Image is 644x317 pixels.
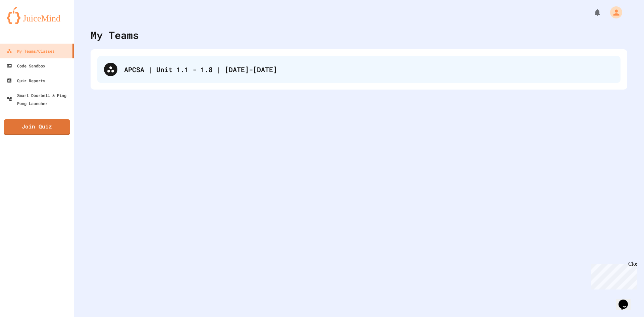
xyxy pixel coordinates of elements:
div: APCSA | Unit 1.1 - 1.8 | [DATE]-[DATE] [124,64,614,74]
img: logo-orange.svg [7,7,67,24]
div: My Teams/Classes [7,47,55,55]
iframe: chat widget [588,261,637,289]
a: Join Quiz [4,119,70,135]
div: Code Sandbox [7,62,45,70]
div: My Teams [91,28,139,43]
div: My Notifications [581,7,603,18]
div: Chat with us now!Close [3,3,46,43]
div: My Account [603,5,624,20]
div: Smart Doorbell & Ping Pong Launcher [7,91,71,107]
div: Quiz Reports [7,76,45,85]
div: APCSA | Unit 1.1 - 1.8 | [DATE]-[DATE] [97,56,621,83]
iframe: chat widget [616,290,637,310]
